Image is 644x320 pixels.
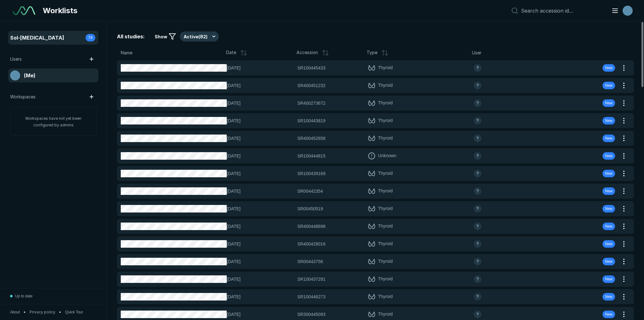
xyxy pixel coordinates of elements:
div: avatar-name [474,205,481,212]
span: Thyroid [378,117,393,124]
span: ? [477,135,479,141]
span: New [605,188,613,194]
span: Date [226,49,236,57]
span: Up to date [15,293,32,299]
a: See-Mode Logo [10,4,38,18]
div: New [602,170,615,177]
div: New [602,258,615,265]
span: New [605,241,613,247]
span: New [605,65,613,71]
span: [DATE] [227,223,294,230]
div: avatar-name [474,240,481,248]
span: • [24,309,26,315]
span: Thyroid [378,99,393,107]
span: New [605,171,613,176]
span: [DATE] [227,258,294,265]
div: avatar-name [474,311,481,318]
span: New [605,312,613,317]
span: New [605,153,613,159]
span: [DATE] [227,311,294,318]
button: [DATE]SR400448696Thyroidavatar-nameNew [117,219,619,234]
span: [DATE] [227,135,294,142]
span: [DATE] [227,82,294,89]
span: User [472,49,481,56]
span: Thyroid [378,311,393,318]
span: ? [477,65,479,71]
button: Up to date [10,288,32,304]
span: ? [477,259,479,264]
div: avatar-name [474,64,481,72]
span: SR100439169 [297,170,325,177]
span: ? [477,153,479,159]
span: [DATE] [227,100,294,107]
span: Show [155,33,167,40]
div: New [602,240,615,248]
span: Thyroid [378,187,393,195]
span: Accession [297,49,318,57]
span: SR100437291 [297,276,325,283]
span: [DATE] [227,64,294,71]
span: New [605,83,613,88]
div: avatar-name [474,117,481,124]
span: Thyroid [378,205,393,212]
div: avatar-name [474,258,481,265]
span: Thyroid [378,223,393,230]
span: ? [477,241,479,247]
span: ? [477,100,479,106]
div: New [602,205,615,212]
span: New [605,135,613,141]
div: New [602,275,615,283]
span: Thyroid [378,275,393,283]
div: avatar-name [474,223,481,230]
div: avatar-name [474,187,481,195]
span: SR00443756 [297,258,323,265]
span: Thyroid [378,258,393,265]
span: Worklists [43,5,77,16]
div: New [602,117,615,124]
span: Thyroid [378,170,393,177]
span: [DATE] [227,276,294,283]
div: avatar-name [474,170,481,177]
span: New [605,294,613,300]
span: Thyroid [378,82,393,89]
span: Thyroid [378,293,393,301]
span: [DATE] [227,188,294,195]
span: ? [477,276,479,282]
button: [DATE]SR100445433Thyroidavatar-nameNew [117,60,619,75]
div: avatar-name [474,152,481,160]
span: ? [477,83,479,88]
span: SR100445433 [297,64,325,71]
div: New [602,82,615,89]
button: [DATE]SR00443756Thyroidavatar-nameNew [117,254,619,269]
span: [DATE] [227,240,294,247]
span: SR100443819 [297,117,325,124]
a: Privacy policy [30,309,55,315]
span: SR00442354 [297,188,323,195]
span: ? [477,206,479,212]
button: [DATE]SR400452658Thyroidavatar-nameNew [117,131,619,146]
span: Workspaces have not yet been configured by admins [25,116,81,127]
div: avatar-name [474,99,481,107]
span: New [605,259,613,264]
span: ? [477,188,479,194]
span: [DATE] [227,205,294,212]
div: New [602,223,615,230]
span: SR400428016 [297,240,325,247]
span: New [605,100,613,106]
button: [DATE]SR100437291Thyroidavatar-nameNew [117,272,619,287]
span: Users [10,56,22,63]
button: [DATE]SR00450519Thyroidavatar-nameNew [117,201,619,216]
button: [DATE]SR400451232Thyroidavatar-nameNew [117,78,619,93]
span: SR100444815 [297,152,325,159]
span: • [59,309,61,315]
button: [DATE]SR400273672Thyroidavatar-nameNew [117,96,619,111]
div: 74 [86,34,95,41]
div: avatar-name [474,275,481,283]
div: avatar-name [474,293,481,301]
span: ? [477,171,479,176]
span: SR400273672 [297,100,325,107]
span: SR400451232 [297,82,325,89]
span: 74 [88,35,93,41]
button: [DATE]SR400428016Thyroidavatar-nameNew [117,236,619,251]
